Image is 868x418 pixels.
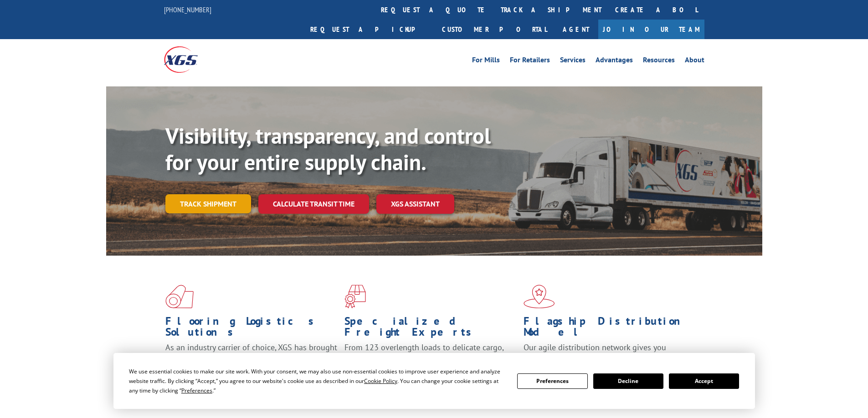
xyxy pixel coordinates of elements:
a: About [685,56,704,66]
a: Customer Portal [435,20,554,39]
h1: Specialized Freight Experts [344,316,517,342]
div: Cookie Consent Prompt [113,353,755,409]
button: Preferences [517,373,587,389]
a: Advantages [596,56,633,66]
h1: Flagship Distribution Model [524,316,696,342]
span: As an industry carrier of choice, XGS has brought innovation and dedication to flooring logistics... [165,342,337,374]
div: We use essential cookies to make our site work. With your consent, we may also use non-essential ... [129,367,506,395]
a: Resources [643,56,675,66]
b: Visibility, transparency, and control for your entire supply chain. [165,121,491,176]
a: Agent [554,20,598,39]
a: Join Our Team [598,20,704,39]
h1: Flooring Logistics Solutions [165,316,338,342]
a: Services [560,56,586,66]
a: For Retailers [510,56,550,66]
a: Track shipment [165,194,251,213]
img: xgs-icon-total-supply-chain-intelligence-red [165,285,194,308]
span: Our agile distribution network gives you nationwide inventory management on demand. [524,342,691,363]
a: XGS ASSISTANT [376,194,454,214]
button: Accept [669,373,739,389]
a: [PHONE_NUMBER] [164,5,211,14]
img: xgs-icon-flagship-distribution-model-red [524,285,555,308]
span: Cookie Policy [364,377,397,385]
a: For Mills [472,56,500,66]
button: Decline [593,373,663,389]
span: Preferences [181,387,212,394]
p: From 123 overlength loads to delicate cargo, our experienced staff knows the best way to move you... [344,342,517,383]
a: Request a pickup [303,20,435,39]
img: xgs-icon-focused-on-flooring-red [344,285,366,308]
a: Calculate transit time [258,194,369,214]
